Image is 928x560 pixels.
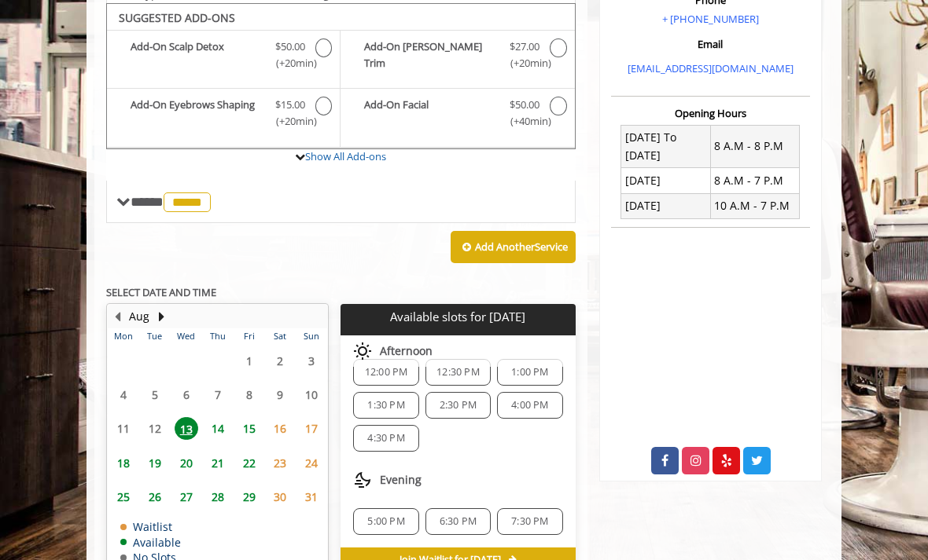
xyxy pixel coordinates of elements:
[510,38,539,55] span: $27.00
[155,308,168,325] button: Next Month
[143,452,167,474] span: 19
[238,485,261,508] span: 29
[275,97,305,113] span: $15.00
[175,452,198,474] span: 20
[507,55,542,71] span: (+20min )
[112,485,135,508] span: 25
[621,193,710,218] td: [DATE]
[131,97,265,130] b: Add-On Eyebrows Shaping
[206,452,230,474] span: 21
[511,515,548,528] span: 7:30 PM
[268,417,292,440] span: 16
[425,508,491,535] div: 6:30 PM
[710,125,799,168] td: 8 A.M - 8 P.M
[353,508,418,535] div: 5:00 PM
[202,445,234,479] td: Select day21
[296,328,327,344] th: Sun
[425,359,491,386] div: 12:30 PM
[139,480,171,514] td: Select day26
[611,108,810,119] h3: Opening Hours
[275,38,305,55] span: $50.00
[353,425,418,452] div: 4:30 PM
[497,508,562,535] div: 7:30 PM
[120,521,181,533] td: Waitlist
[234,445,265,479] td: Select day22
[347,310,569,324] p: Available slots for [DATE]
[300,485,323,508] span: 31
[365,366,408,379] span: 12:00 PM
[268,485,292,508] span: 30
[106,3,576,149] div: The Made Man Haircut Add-onS
[380,345,433,357] span: Afternoon
[300,417,323,440] span: 17
[108,480,139,514] td: Select day25
[264,445,296,479] td: Select day23
[364,38,499,71] b: Add-On [PERSON_NAME] Trim
[296,445,327,479] td: Select day24
[206,485,230,508] span: 28
[175,485,198,508] span: 27
[353,359,418,386] div: 12:00 PM
[273,55,307,71] span: (+20min )
[436,366,480,379] span: 12:30 PM
[440,515,477,528] span: 6:30 PM
[348,38,566,75] label: Add-On Beard Trim
[353,470,372,489] img: evening slots
[511,399,548,412] span: 4:00 PM
[106,285,216,299] b: SELECT DATE AND TIME
[131,38,265,71] b: Add-On Scalp Detox
[273,113,307,130] span: (+20min )
[497,359,562,386] div: 1:00 PM
[206,417,230,440] span: 14
[129,308,149,325] button: Aug
[238,452,261,474] span: 22
[264,480,296,514] td: Select day30
[139,445,171,479] td: Select day19
[367,515,404,528] span: 5:00 PM
[120,536,181,548] td: Available
[497,392,562,419] div: 4:00 PM
[451,231,576,264] button: Add AnotherService
[353,342,372,361] img: afternoon slots
[119,10,235,25] b: SUGGESTED ADD-ONS
[115,97,332,134] label: Add-On Eyebrows Shaping
[348,97,566,134] label: Add-On Facial
[367,432,404,445] span: 4:30 PM
[234,412,265,445] td: Select day15
[296,412,327,445] td: Select day17
[380,474,422,486] span: Evening
[264,328,296,344] th: Sat
[234,480,265,514] td: Select day29
[364,97,499,130] b: Add-On Facial
[171,480,202,514] td: Select day27
[621,168,710,193] td: [DATE]
[367,399,404,412] span: 1:30 PM
[202,412,234,445] td: Select day14
[171,328,202,344] th: Wed
[268,452,292,474] span: 23
[300,452,323,474] span: 24
[108,445,139,479] td: Select day18
[621,125,710,168] td: [DATE] To [DATE]
[510,97,539,113] span: $50.00
[710,193,799,218] td: 10 A.M - 7 P.M
[264,412,296,445] td: Select day16
[507,113,542,130] span: (+40min )
[112,452,135,474] span: 18
[511,366,548,379] span: 1:00 PM
[425,392,491,419] div: 2:30 PM
[171,445,202,479] td: Select day20
[475,240,568,254] b: Add Another Service
[615,38,806,49] h3: Email
[234,328,265,344] th: Fri
[238,417,261,440] span: 15
[710,168,799,193] td: 8 A.M - 7 P.M
[662,12,759,26] a: + [PHONE_NUMBER]
[139,328,171,344] th: Tue
[440,399,477,412] span: 2:30 PM
[108,328,139,344] th: Mon
[115,38,332,75] label: Add-On Scalp Detox
[353,392,418,419] div: 1:30 PM
[171,412,202,445] td: Select day13
[296,480,327,514] td: Select day31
